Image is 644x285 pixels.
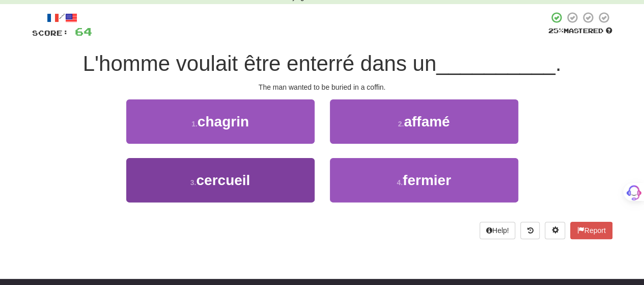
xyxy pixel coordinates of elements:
span: cercueil [196,172,250,188]
small: 2 . [398,120,404,128]
button: Report [570,222,612,239]
button: Help! [480,222,516,239]
span: . [555,51,562,75]
button: Round history (alt+y) [520,222,540,239]
span: affamé [404,114,450,129]
span: L'homme voulait être enterré dans un [83,51,436,75]
span: 64 [75,25,92,38]
span: 25 % [548,27,564,35]
div: / [32,11,92,24]
div: Mastered [548,27,612,36]
button: 1.chagrin [126,99,315,144]
span: chagrin [198,114,249,129]
div: The man wanted to be buried in a coffin. [32,82,612,92]
small: 4 . [397,178,403,187]
button: 2.affamé [330,99,518,144]
button: 4.fermier [330,158,518,202]
small: 1 . [191,120,198,128]
span: Score: [32,29,69,37]
span: fermier [403,172,451,188]
span: __________ [436,51,555,75]
button: 3.cercueil [126,158,315,202]
small: 3 . [190,178,197,187]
